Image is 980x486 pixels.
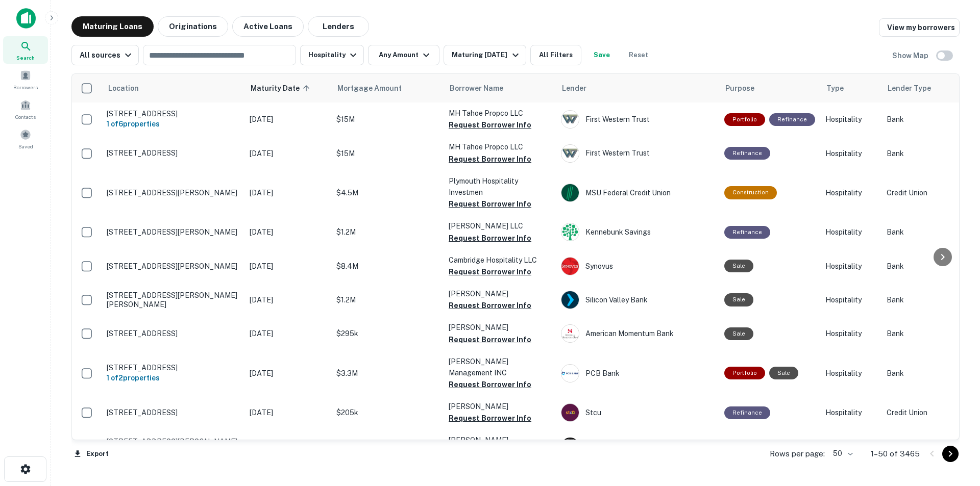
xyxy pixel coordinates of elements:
img: picture [561,145,579,162]
h6: 1 of 2 properties [107,372,239,383]
p: Credit Union [887,407,968,418]
p: Bank [887,226,968,238]
span: Mortgage Amount [337,82,415,94]
p: $4.5M [336,187,438,198]
button: Request Borrower Info [449,412,531,424]
p: MH Tahoe Propco LLC [449,108,551,119]
p: Hospitality [825,294,876,305]
div: This loan purpose was for refinancing [724,406,770,419]
p: [STREET_ADDRESS][PERSON_NAME][PERSON_NAME] [107,291,239,309]
p: Hospitality [825,328,876,339]
p: $1.2M [336,294,438,305]
button: Maturing [DATE] [444,45,526,65]
div: This loan purpose was for construction [724,186,777,199]
div: Sale [724,260,753,272]
p: [DATE] [250,328,326,339]
p: Bank [887,114,968,125]
th: Purpose [719,74,820,103]
p: Bank [887,261,968,272]
div: Stcu [561,403,714,422]
p: Cambridge Hospitality LLC [449,254,551,266]
p: Hospitality [825,368,876,379]
p: $15M [336,148,438,159]
div: This loan purpose was for refinancing [769,113,815,126]
th: Lender [556,74,719,103]
div: PCB Bank [561,364,714,382]
p: [STREET_ADDRESS][PERSON_NAME] [107,227,239,237]
img: picture [561,223,579,241]
a: Search [3,36,48,64]
div: All sources [80,49,134,61]
p: Plymouth Hospitality Investmen [449,175,551,198]
p: [STREET_ADDRESS] [107,408,239,417]
p: $8.4M [336,261,438,272]
p: [DATE] [250,407,326,418]
p: [PERSON_NAME] [449,288,551,299]
button: Save your search to get updates of matches that match your search criteria. [585,45,618,65]
button: Maturing Loans [71,16,154,37]
button: Request Borrower Info [449,153,531,165]
p: [PERSON_NAME] Management INC [449,356,551,378]
p: Rows per page: [770,448,825,460]
p: [STREET_ADDRESS] [107,363,239,372]
p: [DATE] [250,187,326,198]
img: picture [561,258,579,275]
p: [STREET_ADDRESS] [107,329,239,338]
p: [DATE] [250,114,326,125]
button: All sources [71,45,139,65]
p: [PERSON_NAME] LLC [449,220,551,232]
span: Search [16,54,35,62]
p: [STREET_ADDRESS] [107,109,239,118]
div: [PERSON_NAME] [PERSON_NAME] [561,438,714,456]
iframe: Chat Widget [929,404,980,453]
p: 1–50 of 3465 [871,448,920,460]
p: Bank [887,328,968,339]
h6: 1 of 6 properties [107,118,239,130]
p: [PERSON_NAME] [449,401,551,412]
p: [DATE] [250,294,326,305]
button: Request Borrower Info [449,299,531,312]
button: Request Borrower Info [449,198,531,210]
p: $205k [336,407,438,418]
th: Mortgage Amount [331,74,444,103]
p: Bank [887,294,968,305]
img: picture [561,365,579,382]
span: Purpose [725,82,754,94]
button: Request Borrower Info [449,266,531,278]
span: Lender [562,82,586,94]
span: Contacts [15,113,36,121]
p: Hospitality [825,226,876,238]
p: Bank [887,148,968,159]
div: First Western Trust [561,110,714,129]
p: [DATE] [250,261,326,272]
span: Saved [18,142,33,150]
th: Location [102,74,244,103]
a: Borrowers [3,66,48,93]
p: $1.2M [336,226,438,238]
img: picture [561,325,579,342]
button: Request Borrower Info [449,119,531,131]
button: Originations [158,16,228,37]
button: Active Loans [232,16,304,37]
div: American Momentum Bank [561,324,714,343]
button: Export [71,446,111,462]
p: Hospitality [825,407,876,418]
img: picture [561,404,579,421]
button: All Filters [530,45,581,65]
div: This is a portfolio loan with 6 properties [724,113,765,126]
div: Kennebunk Savings [561,223,714,241]
div: First Western Trust [561,144,714,163]
button: Hospitality [300,45,364,65]
a: View my borrowers [879,18,960,37]
a: Contacts [3,95,48,123]
span: Borrower Name [450,82,503,94]
p: Bank [887,368,968,379]
p: [DATE] [250,368,326,379]
span: Lender Type [888,82,931,94]
img: capitalize-icon.png [16,8,36,29]
div: Silicon Valley Bank [561,291,714,309]
p: $295k [336,328,438,339]
p: [PERSON_NAME] [449,322,551,333]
